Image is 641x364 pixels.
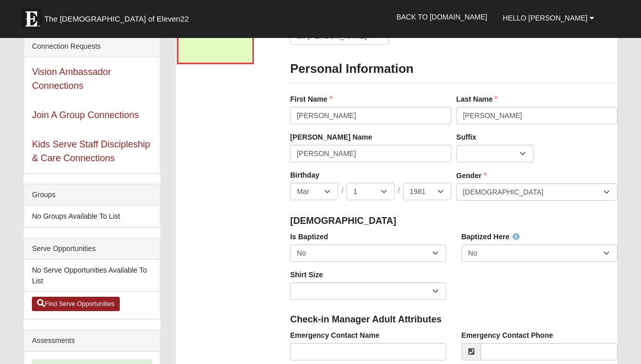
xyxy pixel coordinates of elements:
[290,216,617,227] h4: [DEMOGRAPHIC_DATA]
[32,110,139,120] a: Join A Group Connections
[290,62,617,76] h3: Personal Information
[341,185,343,197] span: /
[389,4,495,30] a: Back to [DOMAIN_NAME]
[24,238,160,260] div: Serve Opportunities
[24,36,160,58] div: Connection Requests
[16,4,222,29] a: The [DEMOGRAPHIC_DATA] of Eleven22
[290,270,323,280] label: Shirt Size
[503,14,588,22] span: Hello [PERSON_NAME]
[32,297,120,311] a: Find Serve Opportunities
[24,330,160,352] div: Assessments
[495,5,602,31] a: Hello [PERSON_NAME]
[456,94,498,104] label: Last Name
[32,67,111,91] a: Vision Ambassador Connections
[290,132,372,142] label: [PERSON_NAME] Name
[44,14,189,24] span: The [DEMOGRAPHIC_DATA] of Eleven22
[24,184,160,206] div: Groups
[456,132,477,142] label: Suffix
[32,139,150,163] a: Kids Serve Staff Discipleship & Care Connections
[456,170,487,181] label: Gender
[24,206,160,227] li: No Groups Available To List
[290,314,617,325] h4: Check-in Manager Adult Attributes
[290,94,332,104] label: First Name
[398,185,400,197] span: /
[290,170,319,180] label: Birthday
[290,232,328,242] label: Is Baptized
[462,330,553,340] label: Emergency Contact Phone
[24,260,160,292] li: No Serve Opportunities Available To List
[290,330,379,340] label: Emergency Contact Name
[21,9,42,29] img: Eleven22 logo
[462,232,520,242] label: Baptized Here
